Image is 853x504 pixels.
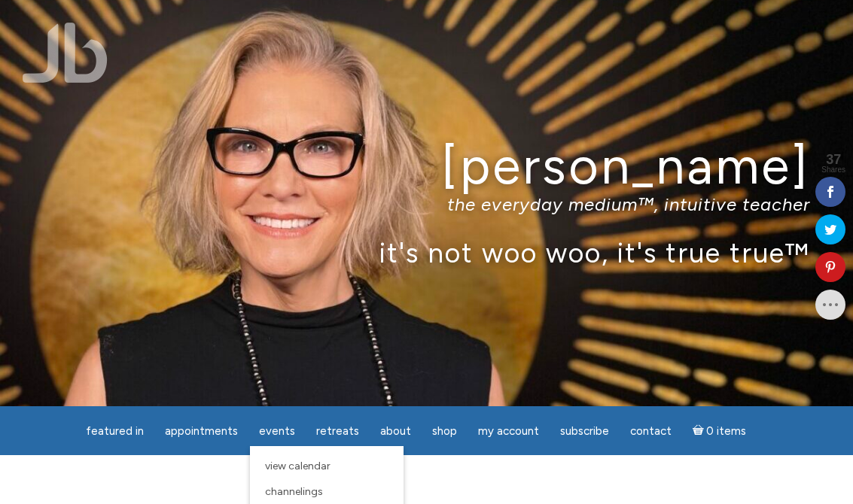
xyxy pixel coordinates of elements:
[469,417,548,446] a: My Account
[630,424,672,438] span: Contact
[259,424,295,438] span: Events
[432,424,457,438] span: Shop
[43,138,811,194] h1: [PERSON_NAME]
[265,460,331,472] span: View Calendar
[165,424,238,438] span: Appointments
[86,424,144,438] span: featured in
[77,417,153,446] a: featured in
[684,415,756,446] a: Cart0 items
[621,417,681,446] a: Contact
[821,166,845,174] span: Shares
[371,417,420,446] a: About
[316,424,359,438] span: Retreats
[257,454,396,479] a: View Calendar
[265,485,323,498] span: Channelings
[821,153,845,166] span: 37
[560,424,609,438] span: Subscribe
[693,424,707,438] i: Cart
[551,417,618,446] a: Subscribe
[250,417,304,446] a: Events
[478,424,539,438] span: My Account
[43,193,811,215] p: the everyday medium™, intuitive teacher
[307,417,368,446] a: Retreats
[380,424,411,438] span: About
[43,236,811,269] p: it's not woo woo, it's true true™
[423,417,466,446] a: Shop
[23,23,108,83] img: Jamie Butler. The Everyday Medium
[706,426,746,437] span: 0 items
[156,417,247,446] a: Appointments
